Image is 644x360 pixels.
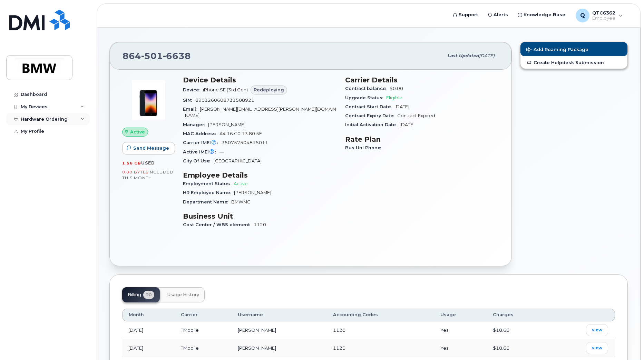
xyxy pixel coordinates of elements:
[434,321,487,339] td: Yes
[447,53,479,58] span: Last updated
[254,87,284,93] span: Redeploying
[130,129,145,135] span: Active
[586,324,608,336] a: view
[123,51,191,61] span: 864
[434,339,487,357] td: Yes
[592,345,602,351] span: view
[219,149,224,154] span: —
[183,140,222,145] span: Carrier IMEI
[493,327,543,333] div: $18.66
[234,181,248,186] span: Active
[128,79,169,121] img: image20231002-3703462-1angbar.jpeg
[183,199,231,204] span: Department Name
[203,87,248,92] span: iPhone SE (3rd Gen)
[232,339,327,357] td: [PERSON_NAME]
[183,107,200,112] span: Email
[133,145,169,151] span: Send Message
[520,56,627,69] a: Create Helpdesk Submission
[397,113,435,118] span: Contract Expired
[333,345,345,351] span: 1120
[526,47,588,53] span: Add Roaming Package
[175,339,232,357] td: TMobile
[493,345,543,351] div: $18.66
[345,122,400,127] span: Initial Activation Date
[122,321,175,339] td: [DATE]
[479,53,495,58] span: [DATE]
[345,135,499,143] h3: Rate Plan
[175,309,232,321] th: Carrier
[592,16,615,21] span: Employee
[183,212,337,220] h3: Business Unit
[183,76,337,84] h3: Device Details
[386,95,402,100] span: Eligible
[175,321,232,339] td: TMobile
[345,76,499,84] h3: Carrier Details
[520,42,627,56] button: Add Roaming Package
[183,149,219,154] span: Active IMEI
[163,51,191,61] span: 6638
[183,107,336,118] span: [PERSON_NAME][EMAIL_ADDRESS][PERSON_NAME][DOMAIN_NAME]
[345,113,397,118] span: Contract Expiry Date
[434,309,487,321] th: Usage
[141,51,163,61] span: 501
[183,171,337,179] h3: Employee Details
[232,309,327,321] th: Username
[345,86,390,91] span: Contract balance
[592,327,602,333] span: view
[183,98,195,103] span: SIM
[167,292,199,298] span: Usage History
[580,11,585,20] span: Q
[122,339,175,357] td: [DATE]
[333,327,345,333] span: 1120
[394,104,409,109] span: [DATE]
[390,86,403,91] span: $0.00
[183,122,208,127] span: Manager
[195,98,254,103] span: 8901260608731508921
[122,142,175,154] button: Send Message
[345,95,386,100] span: Upgrade Status
[141,160,155,166] span: used
[122,309,175,321] th: Month
[122,170,148,174] span: 0.00 Bytes
[586,342,608,354] a: view
[400,122,414,127] span: [DATE]
[345,145,384,150] span: Bus Unl Phone
[183,87,203,92] span: Device
[571,9,627,22] div: QTC6362
[208,122,245,127] span: [PERSON_NAME]
[183,181,234,186] span: Employment Status
[327,309,434,321] th: Accounting Codes
[614,330,639,355] iframe: Messenger Launcher
[183,190,234,195] span: HR Employee Name
[222,140,268,145] span: 350757504815011
[231,199,251,204] span: BMWMC
[487,309,549,321] th: Charges
[214,158,262,163] span: [GEOGRAPHIC_DATA]
[122,161,141,166] span: 1.56 GB
[183,222,254,227] span: Cost Center / WBS element
[254,222,266,227] span: 1120
[183,131,219,136] span: MAC Address
[183,158,214,163] span: City Of Use
[232,321,327,339] td: [PERSON_NAME]
[219,131,262,136] span: A4:16:C0:13:80:5F
[345,104,394,109] span: Contract Start Date
[234,190,271,195] span: [PERSON_NAME]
